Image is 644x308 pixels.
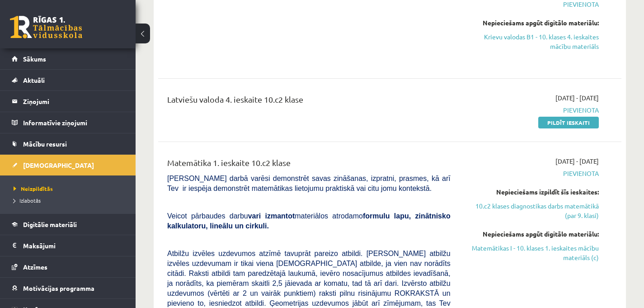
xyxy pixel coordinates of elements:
span: Aktuāli [23,76,45,84]
span: Digitālie materiāli [23,220,77,228]
span: [DATE] - [DATE] [555,93,599,103]
span: Neizpildītās [14,185,53,192]
a: Izlabotās [14,196,127,204]
span: [PERSON_NAME] darbā varēsi demonstrēt savas zināšanas, izpratni, prasmes, kā arī Tev ir iespēja d... [167,175,451,192]
a: Maksājumi [12,235,124,256]
span: [DATE] - [DATE] [555,156,599,166]
a: Atzīmes [12,256,124,277]
a: Krievu valodas B1 - 10. klases 4. ieskaites mācību materiāls [464,32,599,51]
b: formulu lapu, zinātnisko kalkulatoru, lineālu un cirkuli. [167,212,451,230]
a: [DEMOGRAPHIC_DATA] [12,155,124,175]
span: Sākums [23,55,46,63]
a: Matemātikas I - 10. klases 1. ieskaites mācību materiāls (c) [464,243,599,262]
legend: Informatīvie ziņojumi [23,112,124,133]
legend: Ziņojumi [23,91,124,112]
span: Atzīmes [23,263,47,271]
a: Informatīvie ziņojumi [12,112,124,133]
span: Izlabotās [14,197,41,204]
span: Pievienota [464,105,599,115]
div: Matemātika 1. ieskaite 10.c2 klase [167,156,451,173]
a: 10.c2 klases diagnostikas darbs matemātikā (par 9. klasi) [464,201,599,220]
div: Nepieciešams apgūt digitālo materiālu: [464,18,599,28]
span: Veicot pārbaudes darbu materiālos atrodamo [167,212,451,230]
a: Mācību resursi [12,133,124,154]
span: Motivācijas programma [23,284,94,292]
legend: Maksājumi [23,235,124,256]
div: Nepieciešams izpildīt šīs ieskaites: [464,187,599,197]
a: Pildīt ieskaiti [538,117,599,128]
a: Motivācijas programma [12,278,124,299]
span: Pievienota [464,169,599,178]
a: Neizpildītās [14,185,127,193]
a: Sākums [12,48,124,69]
a: Ziņojumi [12,91,124,112]
span: Mācību resursi [23,140,67,148]
div: Nepieciešams apgūt digitālo materiālu: [464,229,599,239]
a: Aktuāli [12,70,124,90]
a: Digitālie materiāli [12,214,124,235]
a: Rīgas 1. Tālmācības vidusskola [10,16,82,38]
span: [DEMOGRAPHIC_DATA] [23,161,94,169]
div: Latviešu valoda 4. ieskaite 10.c2 klase [167,93,451,110]
b: vari izmantot [248,212,295,220]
